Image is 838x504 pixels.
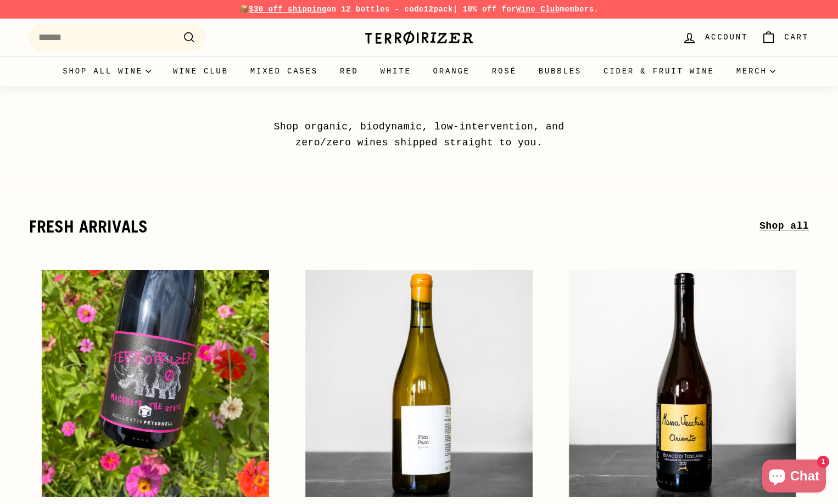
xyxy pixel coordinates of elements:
a: Red [329,56,370,86]
summary: Merch [725,56,786,86]
a: Mixed Cases [239,56,329,86]
a: Cart [755,21,815,54]
p: Shop organic, biodynamic, low-intervention, and zero/zero wines shipped straight to you. [249,119,589,151]
span: Cart [784,31,809,43]
a: Account [675,21,755,54]
a: Bubbles [528,56,593,86]
span: $30 off shipping [249,5,327,14]
summary: Shop all wine [52,56,162,86]
a: Cider & Fruit Wine [593,56,725,86]
a: Wine Club [516,5,560,14]
h2: fresh arrivals [29,217,759,236]
a: Orange [422,56,481,86]
div: Primary [7,56,831,86]
strong: 12pack [424,5,453,14]
a: White [370,56,422,86]
a: Wine Club [162,56,239,86]
span: Account [705,31,748,43]
p: 📦 on 12 bottles - code | 10% off for members. [29,3,809,15]
a: Rosé [481,56,528,86]
inbox-online-store-chat: Shopify online store chat [759,460,829,495]
a: Shop all [759,218,809,234]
